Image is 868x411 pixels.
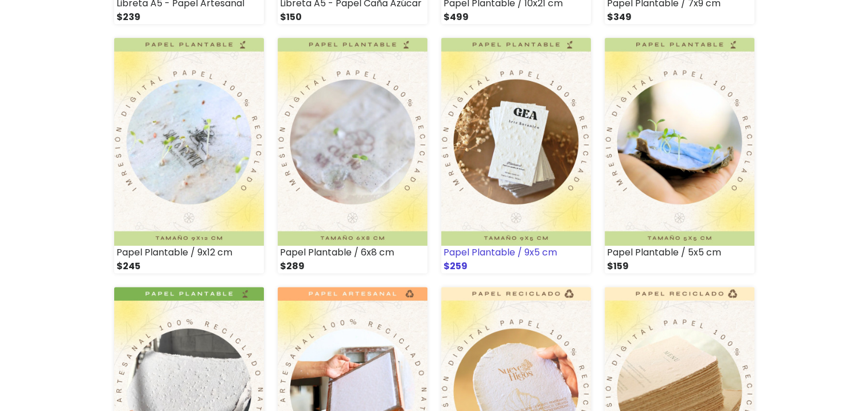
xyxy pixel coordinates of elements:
[441,38,591,273] a: Papel Plantable / 9x5 cm $259
[605,259,754,273] div: $159
[605,246,754,259] div: Papel Plantable / 5x5 cm
[605,38,754,273] a: Papel Plantable / 5x5 cm $159
[278,38,427,273] a: Papel Plantable / 6x8 cm $289
[441,259,591,273] div: $259
[441,38,591,246] img: small_1730362604574.jpeg
[114,38,264,273] a: Papel Plantable / 9x12 cm $245
[114,10,264,24] div: $239
[278,10,427,24] div: $150
[114,38,264,246] img: small_1730363691899.jpeg
[114,246,264,259] div: Papel Plantable / 9x12 cm
[441,246,591,259] div: Papel Plantable / 9x5 cm
[278,259,427,273] div: $289
[605,10,754,24] div: $349
[605,38,754,246] img: small_1730361965320.jpeg
[441,10,591,24] div: $499
[114,259,264,273] div: $245
[278,246,427,259] div: Papel Plantable / 6x8 cm
[278,38,427,246] img: small_1730363351969.jpeg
